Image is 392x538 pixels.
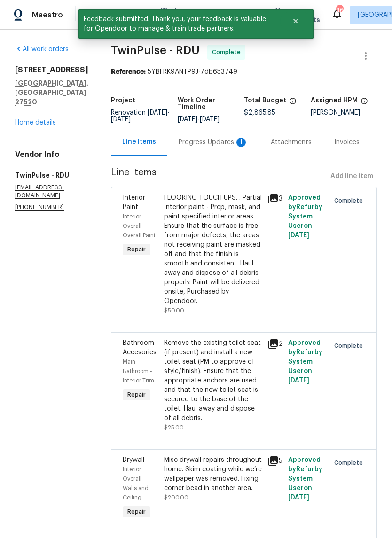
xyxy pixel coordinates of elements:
span: Work Orders [161,6,185,24]
span: Drywall [123,457,144,463]
span: $200.00 [164,495,188,500]
h5: TwinPulse - RDU [15,171,88,180]
span: TwinPulse - RDU [111,45,200,56]
span: Complete [334,458,367,468]
span: $25.00 [164,425,184,430]
h5: Total Budget [244,97,286,104]
span: Geo Assignments [275,6,320,24]
span: Complete [334,196,367,205]
span: Feedback submitted. Thank you, your feedback is valuable for Opendoor to manage & train trade par... [78,9,280,39]
span: Interior Overall - Overall Paint [123,214,156,238]
span: [DATE] [288,494,309,501]
div: 1 [236,138,246,147]
span: The hpm assigned to this work order. [361,97,368,109]
span: Renovation [111,109,170,123]
span: [DATE] [178,116,197,123]
span: [DATE] [200,116,220,123]
span: Line Items [111,168,327,185]
div: Invoices [334,138,360,147]
span: [DATE] [148,109,167,116]
span: The total cost of line items that have been proposed by Opendoor. This sum includes line items th... [289,97,297,109]
span: - [178,116,220,123]
button: Close [280,12,311,31]
span: Repair [124,390,149,399]
span: Main Bathroom - Interior Trim [123,359,154,383]
span: Approved by Refurby System User on [288,340,322,384]
h5: Project [111,97,135,104]
div: Attachments [271,138,312,147]
a: All work orders [15,46,69,53]
span: Maestro [32,10,63,20]
span: $2,865.85 [244,109,275,116]
span: Approved by Refurby System User on [288,457,322,501]
div: Line Items [122,137,156,147]
div: 2 [267,338,282,350]
div: 46 [336,6,343,15]
div: 3 [267,193,282,204]
div: FLOORING TOUCH UPS. . Partial Interior paint - Prep, mask, and paint specified interior areas. En... [164,193,262,306]
span: Interior Paint [123,195,145,211]
div: [PERSON_NAME] [311,109,377,116]
a: Home details [15,119,56,126]
span: [DATE] [288,377,309,384]
span: $50.00 [164,308,184,313]
h5: Work Order Timeline [178,97,244,110]
div: Misc drywall repairs throughout home. Skim coating while we’re wallpaper was removed. Fixing corn... [164,455,262,493]
div: 5 [267,455,282,467]
div: Progress Updates [179,138,248,147]
span: [DATE] [111,116,131,123]
span: Interior Overall - Walls and Ceiling [123,467,149,500]
span: Approved by Refurby System User on [288,195,322,239]
span: Complete [212,47,244,57]
span: Repair [124,507,149,516]
div: 5YBFRK9ANTP9J-7db653749 [111,67,377,77]
h5: Assigned HPM [311,97,358,104]
div: Remove the existing toilet seat (if present) and install a new toilet seat (PM to approve of styl... [164,338,262,423]
h4: Vendor Info [15,150,88,159]
span: Repair [124,245,149,254]
span: - [111,109,170,123]
span: Bathroom Accesories [123,340,157,356]
b: Reference: [111,69,146,75]
span: [DATE] [288,232,309,239]
span: Complete [334,341,367,351]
